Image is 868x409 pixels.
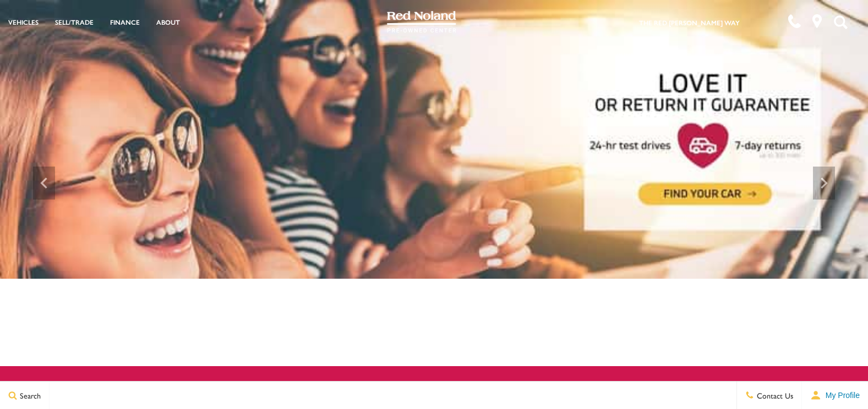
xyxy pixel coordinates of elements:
[754,390,793,401] span: Contact Us
[387,11,456,33] img: Red Noland Pre-Owned
[802,382,868,409] button: user-profile-menu
[17,390,41,401] span: Search
[387,15,456,26] a: Red Noland Pre-Owned
[639,18,740,27] a: The Red [PERSON_NAME] Way
[821,391,860,400] span: My Profile
[829,1,851,43] button: Open the search field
